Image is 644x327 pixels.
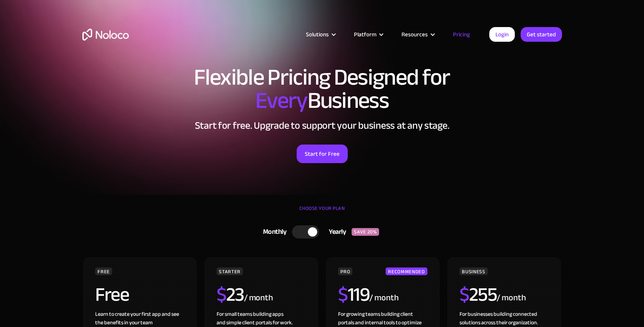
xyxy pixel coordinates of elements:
[217,276,226,313] span: $
[82,120,562,131] h2: Start for free. Upgrade to support your business at any stage.
[460,267,487,275] div: BUSINESS
[82,203,562,222] div: CHOOSE YOUR PLAN
[319,226,352,238] div: Yearly
[392,29,443,39] div: Resources
[296,29,344,39] div: Solutions
[460,285,497,304] h2: 255
[352,228,379,236] div: SAVE 20%
[443,29,480,39] a: Pricing
[306,29,329,39] div: Solutions
[82,66,562,112] h1: Flexible Pricing Designed for Business
[217,267,243,275] div: STARTER
[401,29,428,39] div: Resources
[338,267,352,275] div: PRO
[497,292,526,304] div: / month
[521,27,562,42] a: Get started
[369,292,398,304] div: / month
[354,29,376,39] div: Platform
[489,27,515,42] a: Login
[255,79,307,122] span: Every
[338,276,348,313] span: $
[297,145,348,163] a: Start for Free
[460,276,469,313] span: $
[344,29,392,39] div: Platform
[217,285,244,304] h2: 23
[386,267,427,275] div: RECOMMENDED
[95,285,129,304] h2: Free
[244,292,273,304] div: / month
[253,226,292,238] div: Monthly
[95,267,112,275] div: FREE
[82,29,129,41] a: home
[338,285,369,304] h2: 119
